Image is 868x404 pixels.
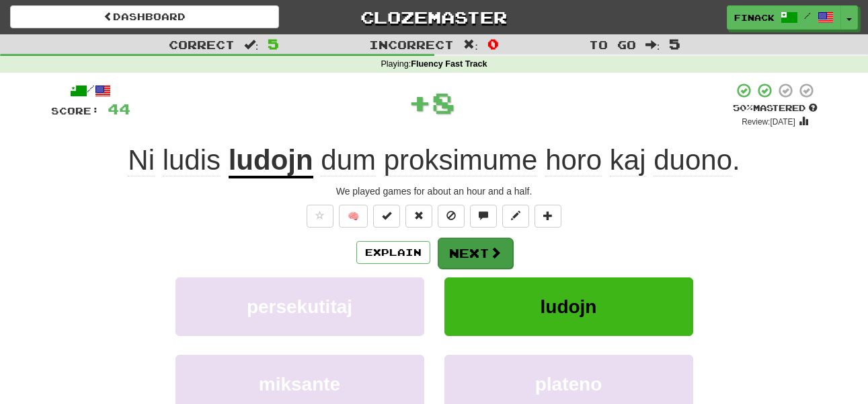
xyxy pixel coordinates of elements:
div: Mastered [733,102,818,114]
span: Ni [128,144,155,176]
strong: Fluency Fast Track [411,59,487,69]
button: persekutitaj [175,277,424,336]
small: Review: [DATE] [742,117,795,127]
div: / [51,82,130,99]
span: / [804,11,811,20]
button: Explain [356,241,430,264]
span: dum [321,144,376,176]
span: kaj [610,144,646,176]
span: To go [589,38,636,51]
span: 50 % [733,102,753,113]
button: ludojn [444,277,693,336]
span: Finack [734,11,775,24]
span: 44 [108,100,130,117]
span: : [244,39,259,50]
span: proksimume [384,144,538,176]
button: Discuss sentence (alt+u) [470,205,497,228]
span: 8 [432,86,455,119]
span: Incorrect [369,38,454,51]
span: ludis [163,144,221,176]
span: : [645,39,660,50]
span: persekutitaj [247,296,352,317]
span: plateno [535,374,602,395]
span: . [313,144,740,176]
button: Next [438,238,513,269]
span: : [463,39,478,50]
a: Dashboard [10,5,279,28]
button: Reset to 0% Mastered (alt+r) [405,205,432,228]
button: Edit sentence (alt+d) [502,205,529,228]
span: + [408,82,432,123]
button: 🧠 [339,205,368,228]
a: Clozemaster [299,5,568,29]
span: duono [654,144,732,176]
button: Ignore sentence (alt+i) [438,205,465,228]
span: Score: [51,105,100,116]
button: Add to collection (alt+a) [535,205,561,228]
u: ludojn [229,144,313,178]
span: Correct [169,38,235,51]
span: 5 [669,36,680,52]
span: miksante [259,374,340,395]
span: 5 [268,36,279,52]
button: Favorite sentence (alt+f) [307,205,333,228]
span: ludojn [541,296,597,317]
button: Set this sentence to 100% Mastered (alt+m) [373,205,400,228]
span: 0 [487,36,499,52]
span: horo [545,144,602,176]
div: We played games for about an hour and a half. [51,184,818,198]
a: Finack / [727,5,841,30]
